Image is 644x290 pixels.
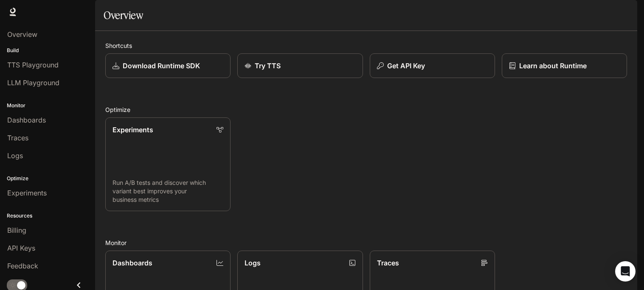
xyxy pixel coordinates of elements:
[104,7,143,24] h1: Overview
[123,61,200,71] p: Download Runtime SDK
[105,117,231,211] a: ExperimentsRun A/B tests and discover which variant best improves your business metrics
[615,261,636,282] div: Open Intercom Messenger
[105,41,627,50] h2: Shortcuts
[237,53,363,78] a: Try TTS
[112,258,152,268] p: Dashboards
[105,105,627,114] h2: Optimize
[377,258,399,268] p: Traces
[255,61,281,71] p: Try TTS
[370,53,495,78] button: Get API Key
[245,258,261,268] p: Logs
[387,61,425,71] p: Get API Key
[112,178,223,204] p: Run A/B tests and discover which variant best improves your business metrics
[105,53,231,78] a: Download Runtime SDK
[105,238,627,247] h2: Monitor
[502,53,627,78] a: Learn about Runtime
[112,125,153,135] p: Experiments
[519,61,587,71] p: Learn about Runtime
